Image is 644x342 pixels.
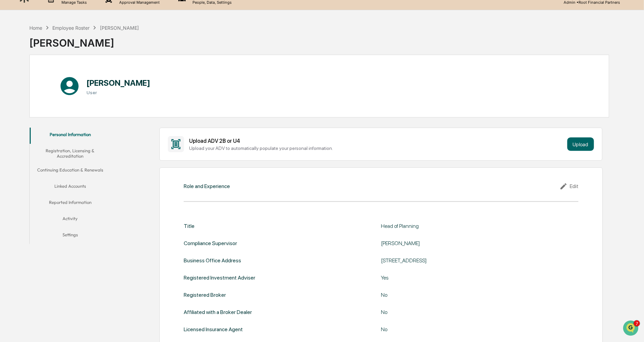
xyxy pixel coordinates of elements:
[14,52,26,64] img: 4531339965365_218c74b014194aa58b9b_72.jpg
[7,75,45,80] div: Past conversations
[560,182,578,190] div: Edit
[29,31,139,49] div: [PERSON_NAME]
[21,110,55,115] span: [PERSON_NAME]
[184,257,241,264] div: Business Office Address
[381,309,550,315] div: No
[381,292,550,298] div: No
[30,228,110,244] button: Settings
[381,257,550,264] div: [STREET_ADDRESS]
[115,54,123,62] button: Start new chat
[30,128,110,244] div: secondary tabs example
[56,92,58,97] span: •
[184,326,243,333] div: Licensed Insurance Agent
[184,292,226,298] div: Registered Broker
[30,195,110,212] button: Reported Information
[30,128,110,144] button: Personal Information
[7,52,19,64] img: 1746055101610-c473b297-6a78-478c-a979-82029cc54cd1
[60,110,74,115] span: Sep 11
[7,104,18,114] img: Alexandra Stickelman
[184,223,195,229] div: Title
[30,163,110,179] button: Continuing Education & Renewals
[4,148,45,160] a: 🔎Data Lookup
[30,58,93,64] div: We're available if you need us!
[49,139,54,144] div: 🗄️
[21,92,55,97] span: [PERSON_NAME]
[567,137,594,151] button: Upload
[184,240,237,246] div: Compliance Supervisor
[48,167,82,173] a: Powered byPylon
[381,274,550,281] div: Yes
[105,74,123,82] button: See all
[7,139,12,144] div: 🖐️
[7,85,18,96] img: Jack Rasmussen
[29,25,42,31] div: Home
[86,78,150,88] h1: [PERSON_NAME]
[52,25,89,31] div: Employee Roster
[14,151,43,158] span: Data Lookup
[30,179,110,195] button: Linked Accounts
[30,52,111,58] div: Start new chat
[46,135,86,148] a: 🗄️Attestations
[30,212,110,228] button: Activity
[56,138,84,145] span: Attestations
[100,25,139,31] div: [PERSON_NAME]
[184,309,252,315] div: Affiliated with a Broker Dealer
[14,92,19,98] img: 1746055101610-c473b297-6a78-478c-a979-82029cc54cd1
[60,92,74,97] span: [DATE]
[4,135,46,148] a: 🖐️Preclearance
[381,240,550,246] div: [PERSON_NAME]
[7,14,123,25] p: How can we help?
[381,326,550,333] div: No
[56,110,58,115] span: •
[184,274,255,281] div: Registered Investment Adviser
[7,152,12,157] div: 🔎
[381,223,550,229] div: Head of Planning
[30,144,110,163] button: Registration, Licensing & Accreditation
[189,146,565,151] div: Upload your ADV to automatically populate your personal information.
[622,320,641,338] iframe: Open customer support
[86,90,150,95] h3: User
[189,138,565,144] div: Upload ADV 2B or U4
[67,167,82,173] span: Pylon
[184,183,230,189] div: Role and Experience
[14,138,44,145] span: Preclearance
